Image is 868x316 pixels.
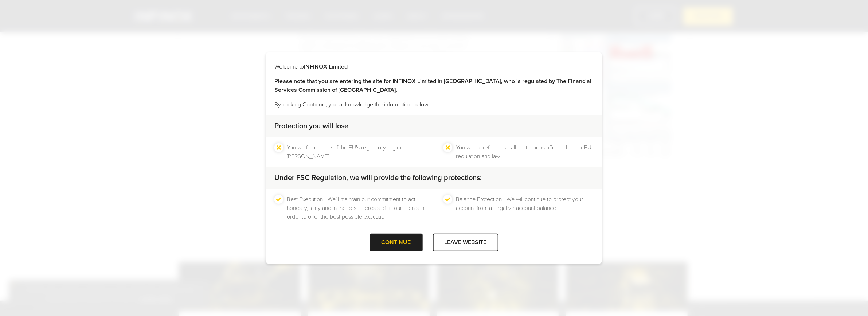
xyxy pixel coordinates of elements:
p: By clicking Continue, you acknowledge the information below. [274,100,594,109]
div: LEAVE WEBSITE [433,234,498,251]
li: You will fall outside of the EU's regulatory regime - [PERSON_NAME]. [287,143,425,161]
li: You will therefore lose all protections afforded under EU regulation and law. [456,143,594,161]
p: Welcome to [274,62,594,71]
div: CONTINUE [370,234,423,251]
strong: INFINOX Limited [304,63,348,70]
strong: Under FSC Regulation, we will provide the following protections: [274,173,482,182]
strong: Please note that you are entering the site for INFINOX Limited in [GEOGRAPHIC_DATA], who is regul... [274,78,591,94]
li: Balance Protection - We will continue to protect your account from a negative account balance. [456,195,594,221]
li: Best Execution - We’ll maintain our commitment to act honestly, fairly and in the best interests ... [287,195,425,221]
strong: Protection you will lose [274,122,348,130]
